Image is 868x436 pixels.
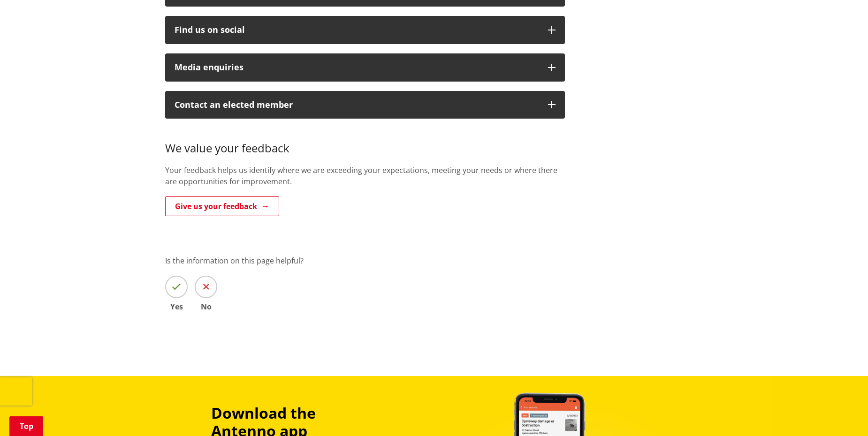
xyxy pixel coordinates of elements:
p: Is the information on this page helpful? [165,255,703,266]
button: Media enquiries [165,53,565,82]
h3: We value your feedback [165,128,565,155]
button: Contact an elected member [165,91,565,119]
p: Your feedback helps us identify where we are exceeding your expectations, meeting your needs or w... [165,165,565,187]
div: Media enquiries [175,63,539,72]
div: Find us on social [175,25,539,35]
span: No [195,303,217,310]
iframe: Messenger Launcher [825,397,859,430]
p: Contact an elected member [175,100,539,110]
a: Give us your feedback [165,196,279,216]
span: Yes [165,303,188,310]
a: Top [9,416,43,436]
button: Find us on social [165,16,565,44]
